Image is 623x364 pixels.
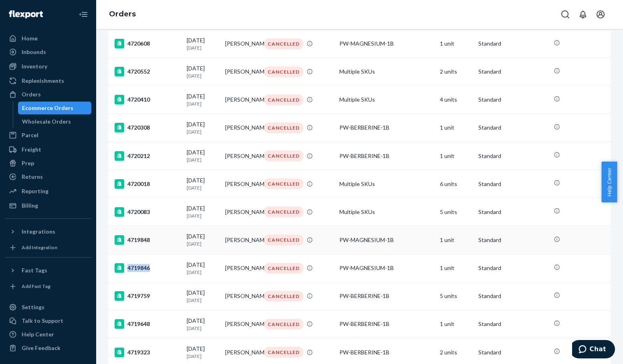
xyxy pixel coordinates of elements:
div: PW-BERBERINE-1B [339,124,433,132]
p: Standard [478,96,547,104]
button: Integrations [5,225,91,238]
p: Standard [478,236,547,244]
div: [DATE] [187,204,219,219]
p: Standard [478,348,547,356]
div: Freight [22,146,41,154]
p: Standard [478,264,547,272]
p: [DATE] [187,325,219,332]
a: Replenishments [5,74,91,87]
td: [PERSON_NAME] [222,198,260,226]
div: CANCELLED [264,122,303,133]
div: [DATE] [187,148,219,163]
div: 4720410 [115,95,180,104]
div: Ecommerce Orders [22,104,73,112]
div: CANCELLED [264,178,303,189]
td: 5 units [437,198,475,226]
p: [DATE] [187,128,219,135]
p: Standard [478,180,547,188]
div: Billing [22,202,38,210]
a: Orders [109,10,136,18]
a: Add Integration [5,241,91,254]
p: [DATE] [187,156,219,163]
div: CANCELLED [264,150,303,161]
div: Replenishments [22,77,64,85]
div: PW-BERBERINE-1B [339,152,433,160]
div: 4719846 [115,263,180,273]
div: [DATE] [187,176,219,191]
td: [PERSON_NAME] [222,310,260,338]
img: Flexport logo [9,10,43,18]
p: [DATE] [187,212,219,219]
button: Give Feedback [5,342,91,354]
div: CANCELLED [264,234,303,245]
div: PW-BERBERINE-1B [339,292,433,300]
td: 2 units [437,58,475,86]
div: 4719759 [115,291,180,301]
td: [PERSON_NAME] [222,142,260,170]
div: CANCELLED [264,263,303,274]
a: Reporting [5,185,91,198]
div: Add Integration [22,244,57,251]
a: Inventory [5,60,91,73]
div: PW-BERBERINE-1B [339,348,433,356]
a: Returns [5,170,91,183]
div: [DATE] [187,289,219,304]
div: [DATE] [187,317,219,332]
div: 4720212 [115,151,180,161]
div: Settings [22,303,44,311]
a: Parcel [5,129,91,142]
div: 4720083 [115,207,180,217]
td: Multiple SKUs [336,170,437,198]
td: Multiple SKUs [336,86,437,114]
p: [DATE] [187,100,219,107]
a: Orders [5,88,91,101]
div: Orders [22,90,41,98]
td: [PERSON_NAME] [222,114,260,142]
a: Wholesale Orders [18,115,92,128]
td: [PERSON_NAME] [222,58,260,86]
div: Add Fast Tag [22,283,50,290]
div: [DATE] [187,64,219,79]
p: Standard [478,40,547,48]
div: CANCELLED [264,94,303,105]
div: 4720308 [115,123,180,132]
div: 4719848 [115,235,180,245]
div: Prep [22,159,34,167]
div: Parcel [22,131,38,139]
div: CANCELLED [264,38,303,49]
div: 4720608 [115,39,180,48]
p: [DATE] [187,240,219,247]
td: 6 units [437,170,475,198]
p: [DATE] [187,72,219,79]
div: PW-MAGNESIUM-1B [339,40,433,48]
div: PW-BERBERINE-1B [339,320,433,328]
div: [DATE] [187,261,219,276]
a: Prep [5,157,91,170]
div: Talk to Support [22,317,63,325]
div: Inbounds [22,48,46,56]
p: [DATE] [187,44,219,51]
div: [DATE] [187,345,219,360]
p: [DATE] [187,184,219,191]
iframe: Opens a widget where you can chat to one of our agents [572,340,615,360]
td: [PERSON_NAME] [222,226,260,254]
div: [DATE] [187,232,219,247]
div: Inventory [22,62,47,70]
div: 4719323 [115,348,180,357]
button: Close Navigation [75,6,91,22]
div: CANCELLED [264,291,303,302]
div: 4719648 [115,319,180,329]
a: Billing [5,199,91,212]
td: 1 unit [437,226,475,254]
div: Wholesale Orders [22,118,71,126]
div: CANCELLED [264,66,303,77]
a: Settings [5,301,91,314]
div: [DATE] [187,36,219,51]
button: Talk to Support [5,314,91,327]
p: Standard [478,292,547,300]
div: Help Center [22,330,54,338]
td: 1 unit [437,142,475,170]
div: Returns [22,173,43,181]
td: [PERSON_NAME] [222,170,260,198]
button: Open notifications [575,6,591,22]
